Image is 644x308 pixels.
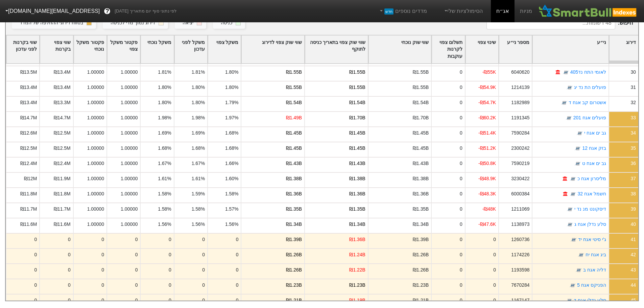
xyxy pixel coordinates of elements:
[158,129,171,137] div: 1.69%
[493,266,496,274] div: 0
[213,17,245,29] button: כניסה
[574,221,606,227] a: סלע נדלן אגח ג
[413,221,429,228] div: ₪1.34B
[567,221,573,228] img: tase link
[511,99,529,106] div: 1182989
[101,297,104,304] div: 0
[413,297,429,304] div: ₪1.21B
[511,190,529,197] div: 6000384
[631,206,636,213] div: 39
[40,35,73,64] div: Toggle SortBy
[54,114,71,121] div: ₪14.7M
[202,282,205,289] div: 0
[54,69,71,76] div: ₪13.4M
[225,129,238,137] div: 1.68%
[183,19,193,27] div: יציאה
[368,35,431,64] div: Toggle SortBy
[631,175,636,182] div: 37
[158,160,171,167] div: 1.67%
[87,129,104,137] div: 1.00000
[286,236,302,243] div: ₪1.39B
[135,297,138,304] div: 0
[192,114,205,121] div: 1.98%
[376,4,430,18] a: מדדים נוספיםחדש
[169,282,171,289] div: 0
[566,85,573,91] img: tase link
[192,221,205,228] div: 1.56%
[570,69,606,75] a: לאומי התח נד405
[578,237,606,242] a: ג'י סיטי אגח יד
[349,175,365,182] div: ₪1.38B
[74,35,106,64] div: Toggle SortBy
[286,160,302,167] div: ₪1.43B
[511,84,529,91] div: 1214139
[349,266,365,274] div: ₪1.22B
[631,236,636,243] div: 41
[493,282,496,289] div: 0
[225,84,238,91] div: 1.80%
[225,190,238,197] div: 1.58%
[105,7,109,16] span: ?
[574,145,581,152] img: tase link
[115,8,176,15] span: לפי נתוני סוף יום מתאריך [DATE]
[54,190,71,197] div: ₪11.8M
[20,190,37,197] div: ₪11.8M
[202,236,205,243] div: 0
[225,221,238,228] div: 1.56%
[34,236,37,243] div: 0
[482,206,496,213] div: -₪48K
[158,84,171,91] div: 1.80%
[202,297,205,304] div: 0
[241,35,304,64] div: Toggle SortBy
[87,206,104,213] div: 1.00000
[34,266,37,274] div: 0
[101,266,104,274] div: 0
[20,69,37,76] div: ₪13.5M
[225,160,238,167] div: 1.66%
[349,206,365,213] div: ₪1.35B
[460,69,462,76] div: 0
[305,35,368,64] div: Toggle SortBy
[54,84,71,91] div: ₪13.4M
[413,114,429,121] div: ₪1.70B
[569,100,606,105] a: אשטרום קב אגח ד
[413,99,429,106] div: ₪1.54B
[432,35,464,64] div: Toggle SortBy
[202,266,205,274] div: 0
[413,282,429,289] div: ₪1.23B
[609,35,638,64] div: Toggle SortBy
[236,251,239,258] div: 0
[532,35,608,64] div: Toggle SortBy
[225,145,238,152] div: 1.68%
[561,100,568,106] img: tase link
[225,175,238,182] div: 1.60%
[34,297,37,304] div: 0
[478,175,496,182] div: -₪48.9K
[511,175,529,182] div: 3230422
[460,175,462,182] div: 0
[236,236,239,243] div: 0
[121,160,138,167] div: 1.00000
[192,129,205,137] div: 1.69%
[566,115,572,122] img: tase link
[54,175,71,182] div: ₪11.9M
[192,99,205,106] div: 1.80%
[349,84,365,91] div: ₪1.55B
[68,297,71,304] div: 0
[460,84,462,91] div: 0
[175,17,206,29] button: יציאה
[169,236,171,243] div: 0
[169,251,171,258] div: 0
[570,176,576,183] img: tase link
[87,190,104,197] div: 1.00000
[578,252,585,259] img: tase link
[631,190,636,197] div: 38
[349,251,365,258] div: ₪1.24B
[20,19,83,27] div: בטווח דירוגי ההחלפה של המדד
[225,206,238,213] div: 1.57%
[121,84,138,91] div: 1.00000
[478,160,496,167] div: -₪50.8K
[121,129,138,137] div: 1.00000
[413,175,429,182] div: ₪1.38B
[286,129,302,137] div: ₪1.45B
